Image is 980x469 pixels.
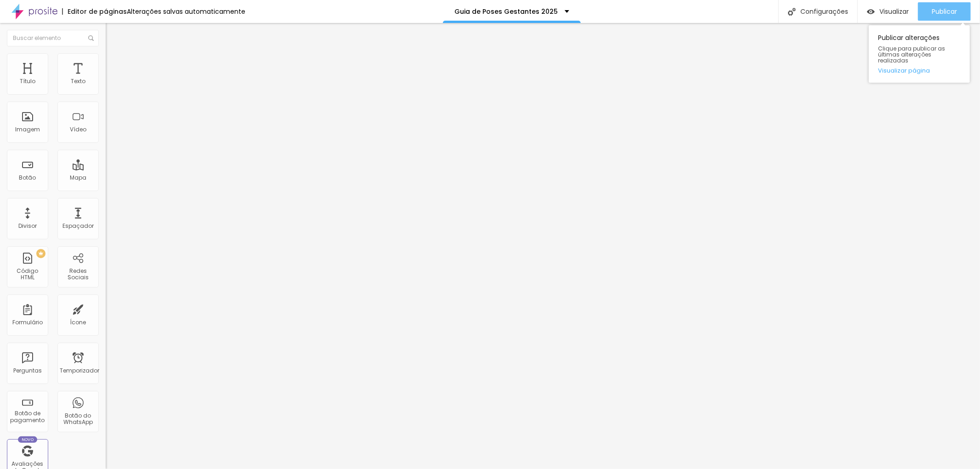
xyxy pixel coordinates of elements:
[858,2,918,21] button: Visualizar
[879,7,909,16] font: Visualizar
[68,7,127,16] font: Editor de páginas
[878,66,930,75] font: Visualizar página
[88,35,94,41] img: Ícone
[17,267,39,281] font: Código HTML
[106,23,980,469] iframe: Editor
[70,318,86,326] font: Ícone
[15,125,40,133] font: Imagem
[788,8,796,16] img: Ícone
[7,30,99,46] input: Buscar elemento
[878,33,940,42] font: Publicar alterações
[867,8,875,16] img: view-1.svg
[932,7,957,16] font: Publicar
[13,367,42,374] font: Perguntas
[878,68,961,73] a: Visualizar página
[878,45,945,64] font: Clique para publicar as últimas alterações realizadas
[60,367,99,374] font: Temporizador
[68,267,89,281] font: Redes Sociais
[70,125,86,133] font: Vídeo
[11,409,45,424] font: Botão de pagamento
[62,222,94,230] font: Espaçador
[18,222,37,230] font: Divisor
[12,318,43,326] font: Formulário
[20,77,35,85] font: Título
[127,7,245,16] font: Alterações salvas automaticamente
[19,174,36,181] font: Botão
[454,7,558,16] font: Guia de Poses Gestantes 2025
[800,7,848,16] font: Configurações
[70,174,86,181] font: Mapa
[22,437,34,442] font: Novo
[63,412,93,426] font: Botão do WhatsApp
[71,77,85,85] font: Texto
[918,2,971,21] button: Publicar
